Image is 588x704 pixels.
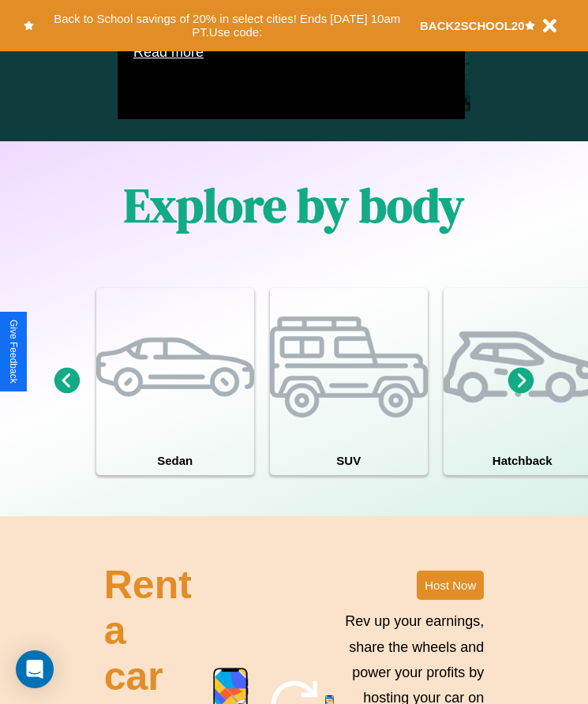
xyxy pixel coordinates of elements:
[417,571,484,600] button: Host Now
[16,650,54,688] div: Open Intercom Messenger
[96,446,254,475] h4: Sedan
[34,8,420,43] button: Back to School savings of 20% in select cities! Ends [DATE] 10am PT.Use code:
[420,19,525,32] b: BACK2SCHOOL20
[104,562,196,699] h2: Rent a car
[270,446,428,475] h4: SUV
[133,39,449,65] p: Read more
[124,173,464,238] h1: Explore by body
[8,320,19,384] div: Give Feedback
